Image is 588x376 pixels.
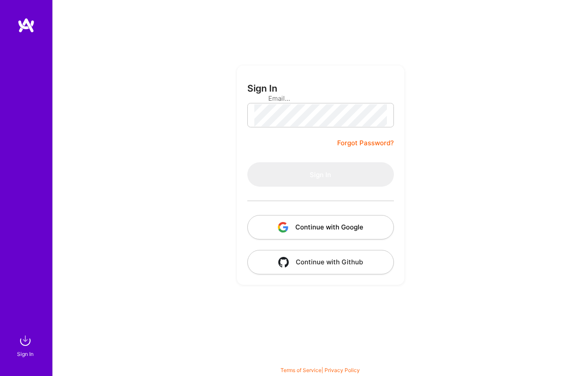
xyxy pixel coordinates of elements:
[268,87,373,109] input: Email...
[280,367,360,373] span: |
[247,250,394,274] button: Continue with Github
[278,222,288,232] img: icon
[278,257,289,267] img: icon
[52,350,588,372] div: © 2025 ATeams Inc., All rights reserved.
[325,367,360,373] a: Privacy Policy
[337,138,394,148] a: Forgot Password?
[17,349,34,359] div: Sign In
[18,332,34,359] a: sign inSign In
[247,215,394,239] button: Continue with Google
[247,162,394,187] button: Sign In
[17,17,35,33] img: logo
[247,83,277,94] h3: Sign In
[280,367,321,373] a: Terms of Service
[17,332,34,349] img: sign in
